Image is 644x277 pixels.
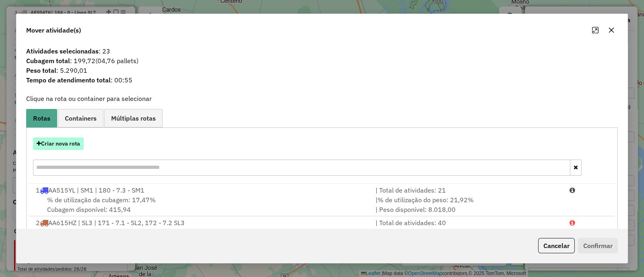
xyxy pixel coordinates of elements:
span: : 00:55 [21,75,623,85]
div: 1 [31,185,371,195]
span: : 199,72 [21,56,623,66]
strong: Peso total [26,66,56,74]
button: Cancelar [538,238,575,253]
div: | | Peso disponível: 4.326,61 [371,228,565,247]
div: | | Peso disponível: 8.018,00 [371,195,565,214]
i: Porcentagens após mover as atividades: Cubagem: 85,46% Peso: 109,29% [570,220,575,226]
span: Rotas [33,115,50,121]
span: Mover atividade(s) [26,25,81,35]
strong: Tempo de atendimento total [26,76,111,84]
span: : 23 [21,46,623,56]
div: Cubagem disponível: 272,99 [31,228,371,247]
label: Clique na rota ou container para selecionar [26,94,152,103]
span: % de utilização do peso: 21,92% [378,196,474,204]
i: Porcentagens após mover as atividades: Cubagem: 57,10% Peso: 73,43% [570,187,575,193]
span: (04,76 pallets) [95,57,138,65]
button: Criar nova rota [33,137,84,150]
span: Containers [65,115,97,121]
strong: Atividades selecionadas [26,47,99,55]
button: Maximize [589,24,602,37]
div: Cubagem disponível: 415,94 [31,195,371,214]
span: AA515YL | SM1 | 180 - 7.3 - SM1 [48,186,144,194]
strong: Cubagem total [26,57,70,65]
span: AA615HZ | SL3 | 171 - 7.1 - SL2, 172 - 7.2 SL3 [48,219,185,227]
span: Múltiplas rotas [111,115,156,121]
div: | Total de atividades: 21 [371,185,565,195]
span: : 5.290,01 [21,66,623,75]
div: 2 [31,218,371,228]
span: % de utilização da cubagem: 17,47% [47,196,156,204]
div: | Total de atividades: 40 [371,218,565,228]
